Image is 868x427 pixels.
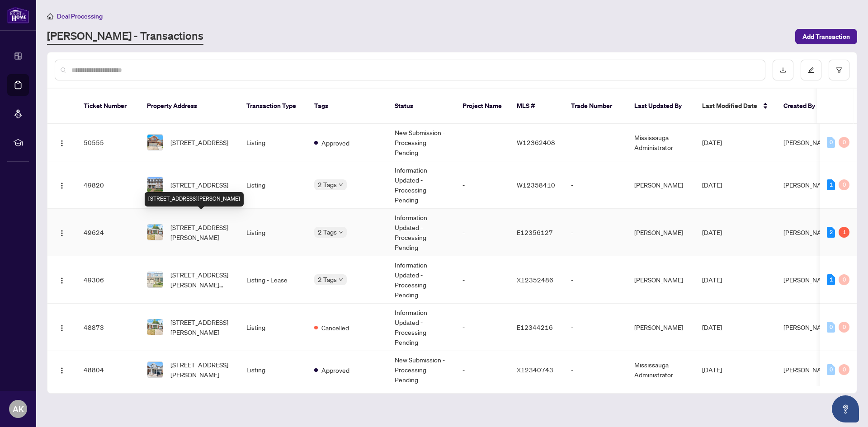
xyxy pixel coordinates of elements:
[318,274,337,285] span: 2 Tags
[58,140,66,147] img: Logo
[795,29,857,44] button: Add Transaction
[170,360,232,380] span: [STREET_ADDRESS][PERSON_NAME]
[387,256,455,304] td: Information Updated - Processing Pending
[58,182,66,189] img: Logo
[455,351,509,389] td: -
[564,351,627,389] td: -
[783,181,832,189] span: [PERSON_NAME]
[55,362,69,377] button: Logo
[564,161,627,209] td: -
[517,181,555,189] span: W12358410
[318,179,337,190] span: 2 Tags
[147,135,163,150] img: thumbnail-img
[783,366,832,374] span: [PERSON_NAME]
[76,304,140,351] td: 48873
[147,272,163,287] img: thumbnail-img
[836,67,842,73] span: filter
[517,138,555,146] span: W12362408
[455,89,509,124] th: Project Name
[170,180,228,190] span: [STREET_ADDRESS]
[147,362,163,377] img: thumbnail-img
[58,324,66,332] img: Logo
[55,178,69,192] button: Logo
[702,138,722,146] span: [DATE]
[318,227,337,237] span: 2 Tags
[339,277,343,282] span: down
[702,181,722,189] span: [DATE]
[387,161,455,209] td: Information Updated - Processing Pending
[140,89,239,124] th: Property Address
[627,304,695,351] td: [PERSON_NAME]
[827,322,835,333] div: 0
[801,60,821,80] button: edit
[783,323,832,331] span: [PERSON_NAME]
[839,322,849,333] div: 0
[564,304,627,351] td: -
[839,137,849,148] div: 0
[564,209,627,256] td: -
[517,228,553,236] span: E12356127
[76,89,140,124] th: Ticket Number
[239,256,307,304] td: Listing - Lease
[47,28,203,45] a: [PERSON_NAME] - Transactions
[147,177,163,192] img: thumbnail-img
[783,138,832,146] span: [PERSON_NAME]
[627,161,695,209] td: [PERSON_NAME]
[76,256,140,304] td: 49306
[627,256,695,304] td: [PERSON_NAME]
[564,256,627,304] td: -
[517,366,553,374] span: X12340743
[58,277,66,284] img: Logo
[702,228,722,236] span: [DATE]
[239,161,307,209] td: Listing
[455,161,509,209] td: -
[702,101,757,111] span: Last Modified Date
[783,228,832,236] span: [PERSON_NAME]
[57,12,103,20] span: Deal Processing
[455,256,509,304] td: -
[307,89,387,124] th: Tags
[55,225,69,239] button: Logo
[387,351,455,389] td: New Submission - Processing Pending
[627,351,695,389] td: Mississauga Administrator
[47,13,53,19] span: home
[58,367,66,374] img: Logo
[145,192,244,206] div: [STREET_ADDRESS][PERSON_NAME]
[170,137,228,147] span: [STREET_ADDRESS]
[55,272,69,287] button: Logo
[387,304,455,351] td: Information Updated - Processing Pending
[695,89,776,124] th: Last Modified Date
[627,124,695,161] td: Mississauga Administrator
[839,179,849,190] div: 0
[339,183,343,187] span: down
[76,351,140,389] td: 48804
[170,317,232,337] span: [STREET_ADDRESS][PERSON_NAME]
[802,29,850,44] span: Add Transaction
[627,209,695,256] td: [PERSON_NAME]
[702,276,722,284] span: [DATE]
[627,89,695,124] th: Last Updated By
[387,124,455,161] td: New Submission - Processing Pending
[773,60,793,80] button: download
[170,222,232,242] span: [STREET_ADDRESS][PERSON_NAME]
[702,323,722,331] span: [DATE]
[7,7,29,23] img: logo
[76,209,140,256] td: 49624
[783,276,832,284] span: [PERSON_NAME]
[339,230,343,235] span: down
[170,270,232,290] span: [STREET_ADDRESS][PERSON_NAME][PERSON_NAME]
[827,364,835,375] div: 0
[808,67,814,73] span: edit
[147,225,163,240] img: thumbnail-img
[55,320,69,334] button: Logo
[239,304,307,351] td: Listing
[387,89,455,124] th: Status
[55,135,69,150] button: Logo
[827,274,835,285] div: 1
[517,323,553,331] span: E12344216
[387,209,455,256] td: Information Updated - Processing Pending
[321,365,349,375] span: Approved
[832,395,859,422] button: Open asap
[827,227,835,238] div: 2
[517,276,553,284] span: X12352486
